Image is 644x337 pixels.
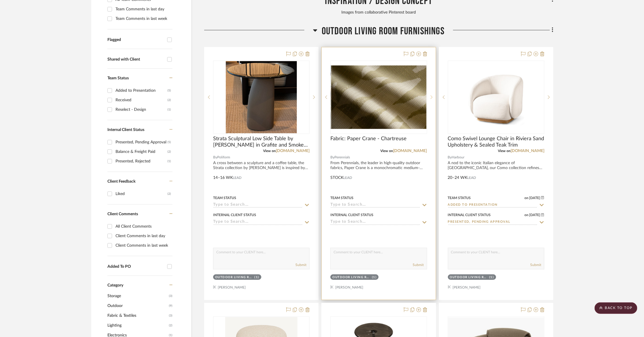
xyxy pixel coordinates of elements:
[107,179,135,184] span: Client Feedback
[448,195,471,201] div: Team Status
[331,65,426,129] img: Fabric: Paper Crane - Chartreuse
[107,128,144,132] span: Internal Client Status
[107,212,138,216] span: Client Comments
[116,96,167,105] div: Received
[381,149,393,153] span: View on
[169,321,172,330] span: (2)
[167,189,171,199] div: (2)
[330,155,334,160] span: By
[448,212,491,218] div: Internal Client Status
[107,311,167,321] span: Fabric & Textiles
[116,241,171,250] div: Client Comments in last week
[116,147,167,156] div: Balance & Freight Paid
[107,57,164,62] div: Shared with Client
[116,231,171,241] div: Client Comments in last day
[330,203,420,208] input: Type to Search…
[330,195,353,201] div: Team Status
[116,14,171,23] div: Team Comments in last week
[393,149,427,153] a: [DOMAIN_NAME]
[322,25,444,38] span: Outdoor Living Room Furnishings
[213,136,310,148] span: Strata Sculptural Low Side Table by [PERSON_NAME] in Grafite and Smoked Glass
[215,275,253,280] div: Outdoor Living Room Furnishings
[530,262,541,267] button: Submit
[107,264,164,269] div: Added To PO
[413,262,424,267] button: Submit
[448,203,537,208] input: Type to Search…
[169,311,172,320] span: (3)
[169,301,172,310] span: (9)
[116,189,167,199] div: Liked
[276,149,310,153] a: [DOMAIN_NAME]
[498,149,511,153] span: View on
[448,136,544,148] span: Como Swivel Lounge Chair in Riviera Sand Upholstery & Sealed Teak Trim
[330,136,407,142] span: Fabric: Paper Crane - Chartreuse
[525,196,529,200] span: on
[332,275,371,280] div: Outdoor Living Room Furnishings
[372,275,377,280] div: (1)
[255,275,260,280] div: (1)
[167,157,171,166] div: (1)
[448,220,537,225] input: Type to Search…
[213,203,303,208] input: Type to Search…
[107,76,129,80] span: Team Status
[529,196,541,200] span: [DATE]
[452,155,465,160] span: Harbour
[460,61,532,133] img: Como Swivel Lounge Chair in Riviera Sand Upholstery & Sealed Teak Trim
[167,138,171,147] div: (5)
[116,222,171,231] div: All Client Comments
[331,61,427,134] div: 0
[525,213,529,217] span: on
[595,302,637,314] scroll-to-top-button: BACK TO TOP
[330,220,420,225] input: Type to Search…
[107,291,167,301] span: Storage
[263,149,276,153] span: View on
[511,149,544,153] a: [DOMAIN_NAME]
[213,212,256,218] div: Internal Client Status
[107,283,123,288] span: Category
[213,155,217,160] span: By
[116,105,167,114] div: Reselect - Design
[226,61,297,133] img: Strata Sculptural Low Side Table by Emmanuel Gallina in Grafite and Smoked Glass
[204,10,553,16] div: Images from collaborative Pinterest board
[107,321,167,330] span: Lighting
[330,212,373,218] div: Internal Client Status
[116,86,167,95] div: Added to Presentation
[450,275,488,280] div: Outdoor Living Room Furnishings
[448,155,452,160] span: By
[116,5,171,14] div: Team Comments in last day
[334,155,350,160] span: Perennials
[217,155,230,160] span: Poliform
[295,262,306,267] button: Submit
[107,38,164,42] div: Flagged
[167,96,171,105] div: (2)
[107,301,167,311] span: Outdoor
[213,220,303,225] input: Type to Search…
[213,195,236,201] div: Team Status
[529,213,541,217] span: [DATE]
[116,157,167,166] div: Presented, Rejected
[116,138,167,147] div: Presented, Pending Approval
[167,105,171,114] div: (1)
[167,86,171,95] div: (5)
[489,275,494,280] div: (1)
[169,291,172,301] span: (3)
[167,147,171,156] div: (2)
